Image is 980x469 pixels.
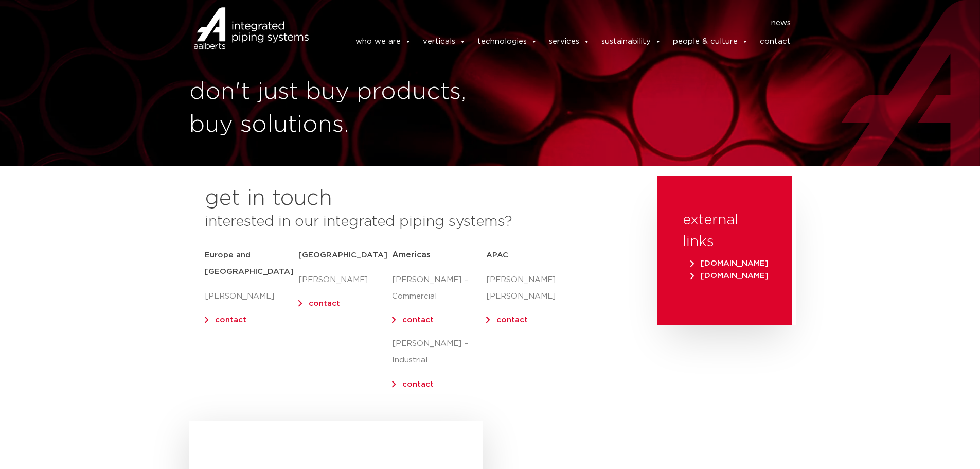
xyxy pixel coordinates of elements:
[549,31,590,52] a: services
[402,380,434,388] a: contact
[760,31,791,52] a: contact
[690,259,769,267] span: [DOMAIN_NAME]
[392,251,431,259] span: Americas
[690,272,769,280] span: [DOMAIN_NAME]
[205,186,332,211] h2: get in touch
[324,15,791,31] nav: Menu
[355,31,412,52] a: who we are
[673,31,749,52] a: people & culture
[298,272,392,288] p: [PERSON_NAME]
[402,316,434,324] a: contact
[309,300,340,307] a: contact
[683,210,766,253] h3: external links
[205,251,294,275] strong: Europe and [GEOGRAPHIC_DATA]
[298,247,392,264] h5: [GEOGRAPHIC_DATA]
[496,316,528,324] a: contact
[688,259,771,267] a: [DOMAIN_NAME]
[486,247,580,264] h5: APAC
[392,272,486,305] p: [PERSON_NAME] – Commercial
[688,272,771,280] a: [DOMAIN_NAME]
[423,31,466,52] a: verticals
[392,336,486,369] p: [PERSON_NAME] – Industrial
[486,272,580,305] p: [PERSON_NAME] [PERSON_NAME]
[771,15,791,31] a: news
[601,31,662,52] a: sustainability
[477,31,538,52] a: technologies
[189,76,485,142] h1: don't just buy products, buy solutions.
[205,211,631,233] h3: interested in our integrated piping systems?
[205,288,298,305] p: [PERSON_NAME]
[215,316,246,324] a: contact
